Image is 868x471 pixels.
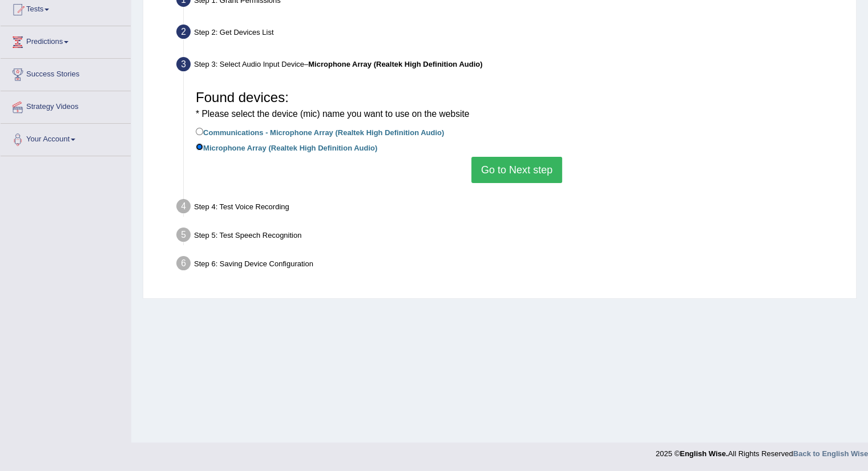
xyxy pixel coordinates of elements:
span: – [304,60,483,68]
div: Step 4: Test Voice Recording [171,196,851,221]
a: Back to English Wise [793,449,868,458]
input: Communications - Microphone Array (Realtek High Definition Audio) [196,128,203,135]
label: Microphone Array (Realtek High Definition Audio) [196,141,377,153]
b: Microphone Array (Realtek High Definition Audio) [308,60,482,68]
strong: English Wise. [680,449,728,458]
a: Strategy Videos [1,91,131,120]
a: Predictions [1,26,131,55]
div: Step 2: Get Devices List [171,21,851,46]
div: Step 3: Select Audio Input Device [171,54,851,79]
h3: Found devices: [196,90,838,120]
div: Step 6: Saving Device Configuration [171,253,851,278]
button: Go to Next step [471,157,562,183]
label: Communications - Microphone Array (Realtek High Definition Audio) [196,125,444,138]
a: Success Stories [1,59,131,87]
div: 2025 © All Rights Reserved [656,442,868,459]
a: Your Account [1,124,131,152]
input: Microphone Array (Realtek High Definition Audio) [196,143,203,151]
small: * Please select the device (mic) name you want to use on the website [196,109,469,119]
div: Step 5: Test Speech Recognition [171,224,851,249]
